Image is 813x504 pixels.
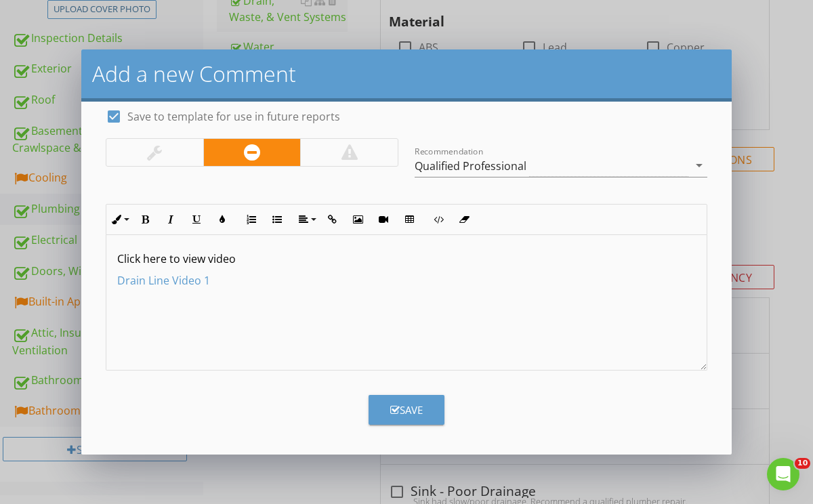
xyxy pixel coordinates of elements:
button: Ordered List [238,207,264,232]
button: Underline (⌘U) [184,207,209,232]
button: Bold (⌘B) [132,207,158,232]
button: Insert Table [396,207,422,232]
button: Insert Image (⌘P) [345,207,371,232]
button: Save [369,395,444,425]
div: Save [390,402,423,418]
a: Drain Line Video 1 [117,273,210,288]
label: Save to template for use in future reports [127,110,340,123]
span: 10 [795,458,810,469]
button: Italic (⌘I) [158,207,184,232]
button: Code View [425,207,451,232]
i: arrow_drop_down [691,157,707,173]
button: Inline Style [106,207,132,232]
button: Insert Video [371,207,396,232]
div: Qualified Professional [415,160,526,172]
iframe: Intercom live chat [767,458,799,490]
p: Click here to view video [117,251,696,267]
button: Clear Formatting [451,207,477,232]
h2: Add a new Comment [92,60,721,87]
